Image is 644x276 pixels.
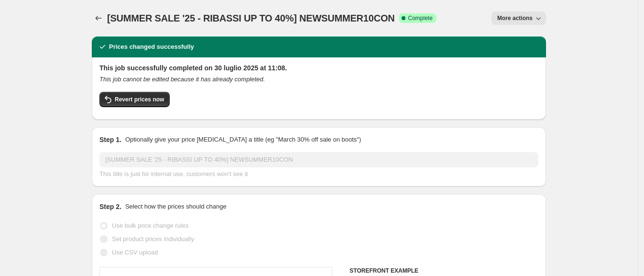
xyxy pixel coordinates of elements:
[408,14,433,22] span: Complete
[112,235,194,243] span: Set product prices individually
[99,76,265,83] i: This job cannot be edited because it has already completed.
[349,267,538,275] h6: STOREFRONT EXAMPLE
[109,42,194,52] h2: Prices changed successfully
[125,135,361,144] p: Optionally give your price [MEDICAL_DATA] a title (eg "March 30% off sale on boots")
[497,14,533,22] span: More actions
[92,11,105,25] button: Price change jobs
[99,92,170,107] button: Revert prices now
[99,135,121,144] h2: Step 1.
[115,96,164,103] span: Revert prices now
[99,170,248,177] span: This title is just for internal use, customers won't see it
[99,63,538,73] h2: This job successfully completed on 30 luglio 2025 at 11:08.
[125,202,227,211] p: Select how the prices should change
[491,11,546,25] button: More actions
[107,13,395,23] span: [SUMMER SALE '25 - RIBASSI UP TO 40%] NEWSUMMER10CON
[99,152,538,167] input: 30% off holiday sale
[112,249,158,256] span: Use CSV upload
[112,222,188,229] span: Use bulk price change rules
[99,202,121,211] h2: Step 2.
